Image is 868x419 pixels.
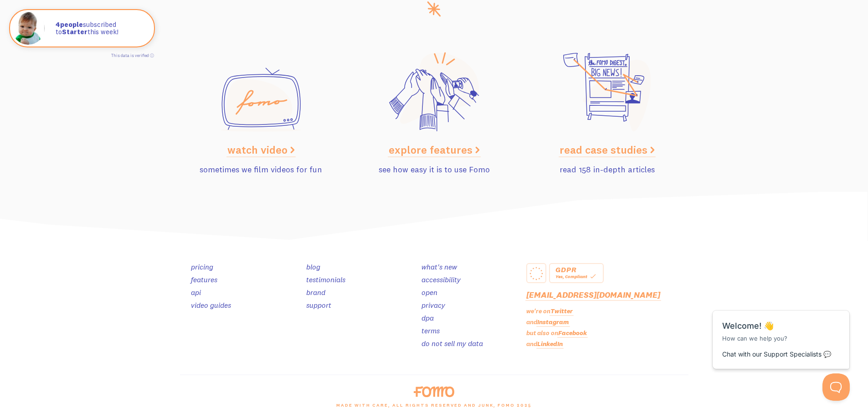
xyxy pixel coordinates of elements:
[708,288,855,373] iframe: Help Scout Beacon - Messages and Notifications
[191,300,231,310] a: video guides
[421,313,434,322] a: dpa
[526,328,688,338] p: but also on
[227,143,295,156] a: watch video
[421,288,437,297] a: open
[549,263,604,283] a: GDPR Yes, Compliant
[555,267,597,272] div: GDPR
[180,163,342,176] p: sometimes we film videos for fun
[555,272,597,280] div: Yes, Compliant
[191,262,213,271] a: pricing
[421,326,440,335] a: terms
[389,143,480,156] a: explore features
[526,290,660,300] a: [EMAIL_ADDRESS][DOMAIN_NAME]
[558,329,587,337] a: Facebook
[421,300,445,310] a: privacy
[526,306,688,316] p: we're on
[175,397,694,419] div: made with care, all rights reserved and junk, Fomo 2025
[306,275,345,284] a: testimonials
[111,53,154,58] a: This data is verified ⓘ
[306,288,325,297] a: brand
[191,275,217,284] a: features
[421,339,483,348] a: do not sell my data
[306,300,331,310] a: support
[191,288,201,297] a: api
[421,262,457,271] a: what's new
[537,340,563,348] a: LinkedIn
[822,373,850,401] iframe: Help Scout Beacon - Open
[421,275,461,284] a: accessibility
[414,386,454,397] img: fomo-logo-orange-8ab935bcb42dfda78e33409a85f7af36b90c658097e6bb5368b87284a318b3da.svg
[526,163,688,176] p: read 158 in-depth articles
[526,317,688,327] p: and
[526,339,688,349] p: and
[550,307,573,315] a: Twitter
[353,163,515,176] p: see how easy it is to use Fomo
[560,143,655,156] a: read case studies
[537,318,569,326] a: Instagram
[306,262,320,271] a: blog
